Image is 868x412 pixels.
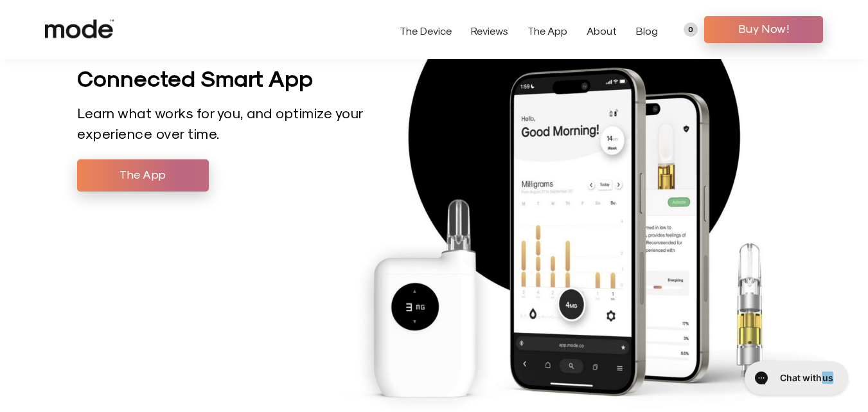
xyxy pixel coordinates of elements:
[77,102,365,143] p: Learn what works for you, and optimize your experience over time.
[527,24,567,37] a: The App
[87,165,199,184] span: The App
[400,24,452,37] a: The Device
[636,24,658,37] a: Blog
[77,159,209,192] a: The App
[77,67,365,89] h2: Connected Smart App
[714,19,813,38] span: Buy Now!
[471,24,508,37] a: Reviews
[684,22,698,37] a: 0
[704,16,823,43] a: Buy Now!
[587,24,617,37] a: About
[738,357,855,399] iframe: Gorgias live chat messenger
